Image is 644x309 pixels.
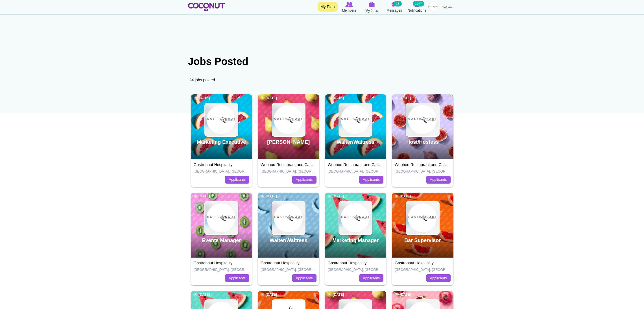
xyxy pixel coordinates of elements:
p: [GEOGRAPHIC_DATA], [GEOGRAPHIC_DATA] [395,267,451,272]
h1: Jobs Posted [188,56,456,67]
a: Waiter/Waitress [337,139,374,145]
img: Gastronaut Hospitality [339,103,372,136]
span: [DATE] [194,96,210,101]
span: [DATE] [261,194,277,199]
span: [DATE] [194,292,210,297]
small: 1147 [413,1,424,6]
span: [DATE] [395,292,411,297]
a: My Plan [318,2,338,12]
span: [DATE] [328,292,344,297]
a: Applicants [359,274,383,282]
img: Gastronaut Hospitality [272,202,305,234]
a: Marketing Executive [197,139,246,145]
img: Gastronaut Hospitality [205,202,238,234]
a: Events Manager [202,238,241,243]
a: [PERSON_NAME] [267,139,310,145]
a: Gastronaut Hospitality [194,261,233,265]
a: Waiter/Waitress [270,238,307,243]
p: [GEOGRAPHIC_DATA], [GEOGRAPHIC_DATA] [194,169,250,174]
span: [DATE] [395,96,411,101]
a: Applicants [225,274,249,282]
img: Messages [392,2,397,7]
img: Gastronaut Hospitality [339,202,372,234]
img: Gastronaut Hospitality [205,103,238,136]
a: Woohoo Restaurant and Cafe LLC, Mamabella Restaurant and Cafe LLC [328,162,456,167]
p: [GEOGRAPHIC_DATA], [GEOGRAPHIC_DATA] [194,267,250,272]
a: Browse Members Members [338,1,361,13]
div: 24 jobs posted [188,73,456,87]
a: Bar Supervisor [404,238,441,243]
span: [DATE] [261,292,277,297]
p: [GEOGRAPHIC_DATA], [GEOGRAPHIC_DATA] [395,169,451,174]
p: [GEOGRAPHIC_DATA], [GEOGRAPHIC_DATA] [261,267,316,272]
a: Host/Hostess [406,139,439,145]
a: Woohoo Restaurant and Cafe LLC [261,162,321,167]
span: [DATE] [261,96,277,101]
a: Applicants [292,274,316,282]
a: My Jobs My Jobs [361,1,383,14]
span: [DATE] [328,96,344,101]
a: Gastronaut Hospitality [395,261,434,265]
a: Gastronaut Hospitality [194,162,233,167]
span: Messages [387,8,402,13]
a: Marketing Manager [332,238,379,243]
img: Gastronaut Hospitality [272,103,305,136]
img: Browse Members [345,2,353,7]
a: Applicants [426,176,451,184]
span: [DATE] [395,194,411,199]
a: Applicants [225,176,249,184]
img: Home [188,3,225,11]
p: [GEOGRAPHIC_DATA], [GEOGRAPHIC_DATA] [328,169,384,174]
span: [DATE] [328,194,344,199]
span: [DATE] [194,194,210,199]
p: [GEOGRAPHIC_DATA], [GEOGRAPHIC_DATA] [328,267,384,272]
a: Woohoo Restaurant and Cafe LLC, Mamabella Restaurant and Cafe LLC [395,162,523,167]
a: Gastronaut Hospitality [328,261,367,265]
img: Gastronaut Hospitality [406,103,439,136]
a: Applicants [426,274,451,282]
span: My Jobs [365,8,378,14]
a: Messages Messages 13 [383,1,406,13]
img: My Jobs [369,2,375,7]
a: Gastronaut Hospitality [261,261,300,265]
span: Notifications [408,8,426,13]
a: Notifications Notifications 1147 [406,1,428,13]
span: Members [342,8,356,13]
small: 13 [394,1,401,6]
a: العربية [440,1,456,13]
a: Applicants [359,176,383,184]
a: Applicants [292,176,316,184]
p: [GEOGRAPHIC_DATA], [GEOGRAPHIC_DATA] [261,169,316,174]
img: Gastronaut Hospitality [406,202,439,234]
